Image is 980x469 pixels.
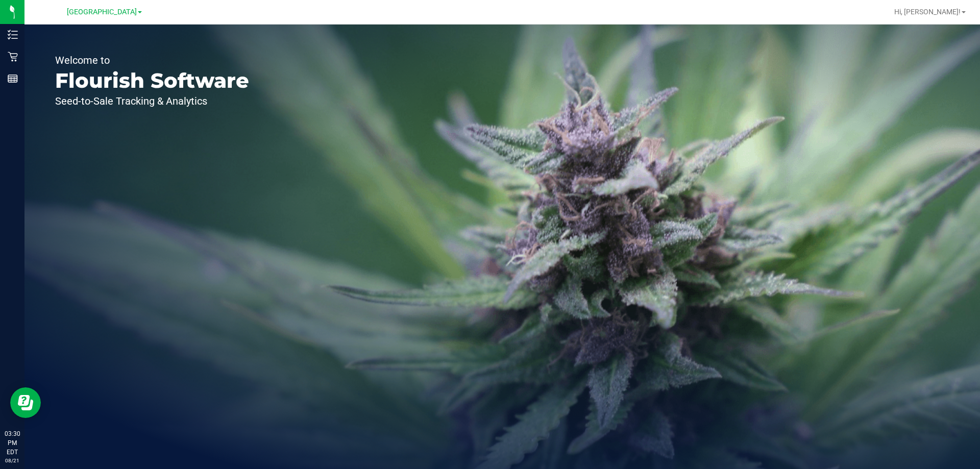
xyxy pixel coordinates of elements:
p: Seed-to-Sale Tracking & Analytics [55,96,249,106]
iframe: Resource center [10,387,41,418]
p: Welcome to [55,55,249,65]
inline-svg: Reports [8,73,18,84]
inline-svg: Retail [8,52,18,62]
inline-svg: Inventory [8,30,18,40]
span: Hi, [PERSON_NAME]! [894,8,961,16]
span: [GEOGRAPHIC_DATA] [67,8,137,16]
p: 08/21 [5,457,20,464]
p: 03:30 PM EDT [5,429,20,457]
p: Flourish Software [55,70,249,91]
